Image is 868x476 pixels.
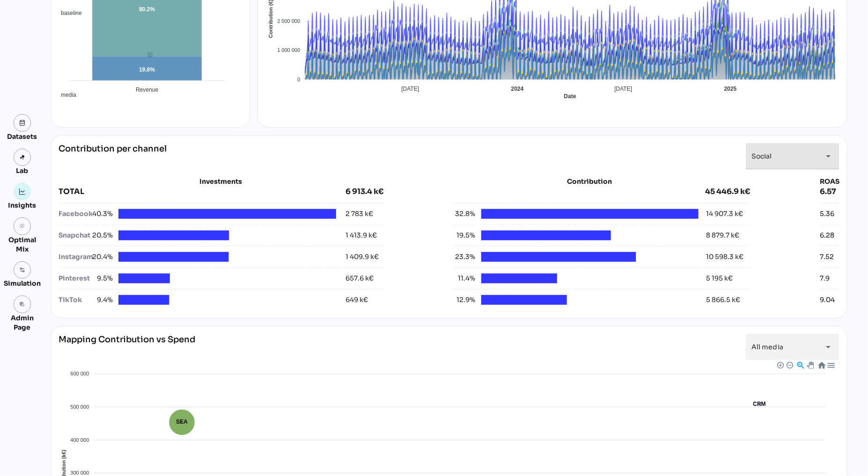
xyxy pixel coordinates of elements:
text: Date [564,94,576,100]
div: Pinterest [59,274,90,283]
div: Snapchat [59,231,90,240]
tspan: 0 [297,77,300,82]
span: 9.4% [90,295,113,305]
tspan: 400 000 [70,437,89,443]
div: Optimal Mix [4,235,41,254]
div: Insights [8,201,37,210]
span: 40.3% [90,209,113,219]
div: 45 446.9 k€ [705,186,750,197]
div: 10 598.3 k€ [706,252,743,262]
tspan: [DATE] [614,86,632,92]
div: 7.52 [820,252,834,262]
div: Mapping Contribution vs Spend [59,334,195,360]
div: 649 k€ [346,295,368,305]
div: 6.57 [820,186,839,197]
i: arrow_drop_down [823,151,834,162]
tspan: 300 000 [70,470,89,476]
tspan: 2024 [511,86,523,92]
div: 8 879.7 k€ [706,231,739,240]
div: Contribution [477,177,703,186]
div: Instagram [59,252,90,262]
tspan: [DATE] [401,86,419,92]
div: Selection Zoom [796,361,804,369]
img: lab.svg [19,154,26,161]
tspan: 2025 [724,86,736,92]
span: 9.5% [90,274,113,283]
img: settings.svg [19,267,26,274]
div: Zoom Out [786,361,793,368]
div: 6 913.4 k€ [346,186,383,197]
tspan: 500 000 [70,404,89,410]
span: baseline [54,10,82,16]
div: 6.28 [820,231,834,240]
span: Social [751,152,772,160]
i: grain [19,223,26,230]
div: Admin Page [4,313,41,332]
span: 19.5% [453,231,476,240]
div: Investments [59,177,383,186]
span: 11.4% [453,274,476,283]
div: Simulation [4,279,41,288]
div: Lab [12,166,33,175]
span: 20.5% [90,231,113,240]
div: Datasets [7,132,37,141]
span: All media [751,343,783,351]
div: 7.9 [820,274,830,283]
span: 32.8% [453,209,476,219]
div: Panning [807,362,813,368]
div: Zoom In [777,361,783,368]
div: 657.6 k€ [346,274,374,283]
span: 12.9% [453,295,476,305]
i: admin_panel_settings [19,301,26,308]
i: arrow_drop_down [823,341,834,353]
div: ROAS [820,177,839,186]
div: 14 907.3 k€ [706,209,743,219]
tspan: 2 000 000 [277,18,300,24]
div: TOTAL [59,186,346,197]
div: Contribution per channel [59,143,167,169]
span: media [54,92,76,98]
tspan: 1 000 000 [277,47,300,53]
tspan: 600 000 [70,371,89,377]
div: Menu [827,361,835,369]
div: 5.36 [820,209,834,219]
img: data.svg [19,120,26,126]
span: 20.4% [90,252,113,262]
div: 5 866.5 k€ [706,295,740,305]
div: Facebook [59,209,90,219]
div: 5 195 k€ [706,274,733,283]
div: 1 413.9 k€ [346,231,377,240]
img: graph.svg [19,188,26,195]
span: 23.3% [453,252,476,262]
tspan: Revenue [136,87,158,93]
div: 1 409.9 k€ [346,252,379,262]
div: 9.04 [820,295,835,305]
div: TikTok [59,295,90,305]
div: Reset Zoom [817,361,825,369]
div: 2 783 k€ [346,209,373,219]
